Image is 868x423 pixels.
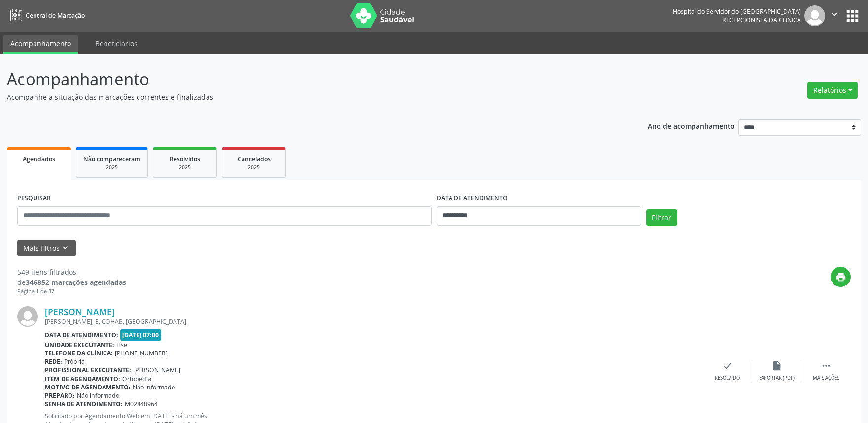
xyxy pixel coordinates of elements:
[45,357,62,366] b: Rede:
[45,391,75,400] b: Preparo:
[7,7,85,24] a: Central de Marcação
[170,155,200,163] span: Resolvidos
[722,16,801,24] span: Recepcionista da clínica
[17,306,38,327] img: img
[3,35,78,54] a: Acompanhamento
[829,9,840,20] i: 
[83,164,140,171] div: 2025
[821,360,832,371] i: 
[77,391,119,400] span: Não informado
[771,360,782,371] i: insert_drive_file
[120,329,162,341] span: [DATE] 07:00
[17,287,126,296] div: Página 1 de 37
[715,375,740,382] div: Resolvido
[835,272,846,282] i: print
[17,191,51,206] label: PESQUISAR
[673,7,801,16] div: Hospital do Servidor do [GEOGRAPHIC_DATA]
[7,67,605,92] p: Acompanhamento
[437,191,508,206] label: DATA DE ATENDIMENTO
[45,306,115,317] a: [PERSON_NAME]
[45,366,131,374] b: Profissional executante:
[115,349,168,357] span: [PHONE_NUMBER]
[88,35,144,52] a: Beneficiários
[45,349,113,357] b: Telefone da clínica:
[83,155,140,163] span: Não compareceram
[125,400,158,408] span: M02840964
[122,375,151,383] span: Ortopedia
[722,360,733,371] i: check
[45,383,131,391] b: Motivo de agendamento:
[45,375,120,383] b: Item de agendamento:
[804,5,825,26] img: img
[45,317,703,326] div: [PERSON_NAME], E, COHAB, [GEOGRAPHIC_DATA]
[17,240,76,257] button: Mais filtroskeyboard_arrow_down
[133,383,175,391] span: Não informado
[26,11,85,20] span: Central de Marcação
[45,331,118,339] b: Data de atendimento:
[831,267,851,287] button: print
[116,341,127,349] span: Hse
[648,119,735,132] p: Ano de acompanhamento
[229,164,278,171] div: 2025
[64,357,85,366] span: Própria
[646,209,677,226] button: Filtrar
[844,7,861,25] button: apps
[45,400,123,408] b: Senha de atendimento:
[807,82,858,99] button: Relatórios
[7,92,605,102] p: Acompanhe a situação das marcações correntes e finalizadas
[60,243,70,253] i: keyboard_arrow_down
[759,375,795,382] div: Exportar (PDF)
[813,375,839,382] div: Mais ações
[825,5,844,26] button: 
[23,155,55,163] span: Agendados
[45,341,114,349] b: Unidade executante:
[17,277,126,287] div: de
[133,366,180,374] span: [PERSON_NAME]
[26,278,126,287] strong: 346852 marcações agendadas
[160,164,209,171] div: 2025
[238,155,271,163] span: Cancelados
[17,267,126,277] div: 549 itens filtrados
